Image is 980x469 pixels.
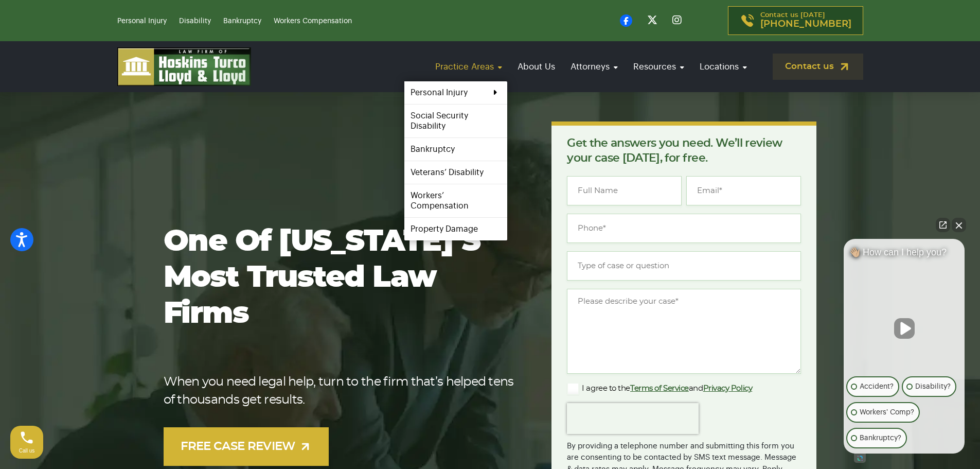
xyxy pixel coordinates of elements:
[703,385,753,392] a: Privacy Policy
[404,184,507,217] a: Workers’ Compensation
[404,161,507,184] a: Veterans’ Disability
[567,176,682,205] input: Full Name
[952,218,966,232] button: Close Intaker Chat Widget
[565,52,623,81] a: Attorneys
[760,19,851,29] span: [PHONE_NUMBER]
[404,81,507,104] a: Personal Injury
[728,6,863,35] a: Contact us [DATE][PHONE_NUMBER]
[567,403,699,434] iframe: reCAPTCHA
[404,218,507,240] a: Property Damage
[274,18,352,25] a: Workers Compensation
[773,54,863,80] a: Contact us
[117,47,251,86] img: logo
[567,383,752,395] label: I agree to the and
[512,52,560,81] a: About Us
[567,136,801,166] p: Get the answers you need. We’ll review your case [DATE], for free.
[894,318,915,339] button: Unmute video
[686,176,801,205] input: Email*
[299,440,312,453] img: arrow-up-right-light.svg
[164,373,519,409] p: When you need legal help, turn to the firm that’s helped tens of thousands get results.
[404,105,507,137] a: Social Security Disability
[760,12,851,29] p: Contact us [DATE]
[936,218,950,232] a: Open direct chat
[854,454,866,463] a: Open intaker chat
[430,52,507,81] a: Practice Areas
[164,427,329,466] a: FREE CASE REVIEW
[117,18,167,25] a: Personal Injury
[628,52,689,81] a: Resources
[223,18,261,25] a: Bankruptcy
[567,251,801,281] input: Type of case or question
[860,380,894,393] p: Accident?
[860,406,914,419] p: Workers' Comp?
[567,214,801,243] input: Phone*
[179,18,211,25] a: Disability
[915,380,951,393] p: Disability?
[860,432,901,444] p: Bankruptcy?
[694,52,752,81] a: Locations
[164,224,519,332] h1: One of [US_STATE]’s most trusted law firms
[630,385,689,392] a: Terms of Service
[19,448,35,454] span: Call us
[844,247,965,263] div: 👋🏼 How can I help you?
[404,138,507,161] a: Bankruptcy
